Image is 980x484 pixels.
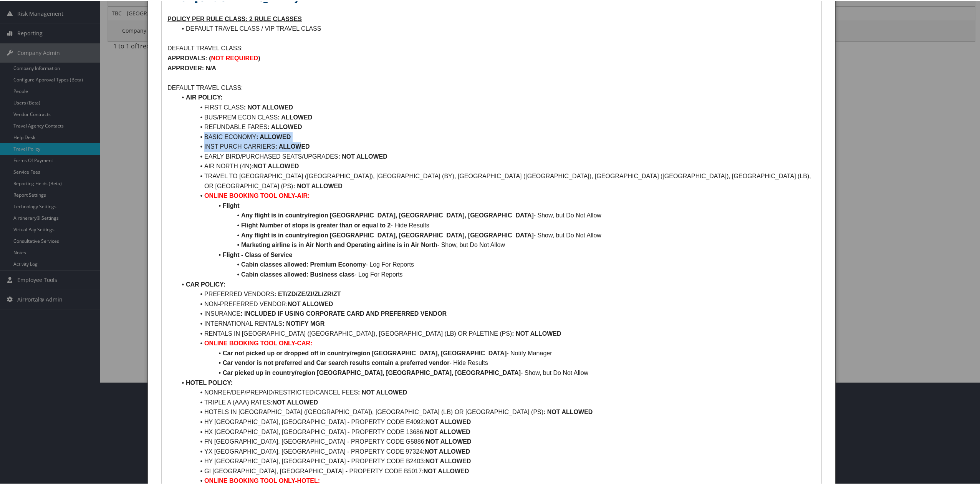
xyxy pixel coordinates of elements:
[177,367,816,377] li: - Show, but Do Not Allow
[223,349,507,356] strong: Car not picked up or dropped off in country/region [GEOGRAPHIC_DATA], [GEOGRAPHIC_DATA]
[167,64,216,71] strong: APPROVER: N/A
[177,161,816,171] li: AIR NORTH (4N):
[177,387,816,397] li: NONREF/DEP/PREPAID/RESTRICTED/CANCEL FEES
[241,221,391,228] strong: Flight Number of stops is greater than or equal to 2
[543,408,593,414] strong: : NOT ALLOWED
[211,54,258,61] strong: NOT REQUIRED
[177,259,816,269] li: - Log For Reports
[177,112,816,122] li: BUS/PREM ECON CLASS
[177,141,816,151] li: INST PURCH CARRIERS
[425,428,470,434] strong: NOT ALLOWED
[177,446,816,456] li: YX [GEOGRAPHIC_DATA], [GEOGRAPHIC_DATA] - PROPERTY CODE 97324:
[204,339,313,346] strong: ONLINE BOOKING TOOL ONLY-CAR:
[241,260,366,267] strong: Cabin classes allowed: Premium Economy
[241,241,437,247] strong: Marketing airline is in Air North and Operating airline is in Air North
[278,113,312,120] strong: : ALLOWED
[293,182,342,189] strong: : NOT ALLOWED
[424,448,470,454] strong: NOT ALLOWED
[167,15,302,22] u: POLICY PER RULE CLASS: 2 RULE CLASSES
[338,152,387,159] strong: : NOT ALLOWED
[241,270,354,277] strong: Cabin classes allowed: Business class
[275,143,310,149] strong: : ALLOWED
[204,477,320,483] strong: ONLINE BOOKING TOOL ONLY-HOTEL:
[177,230,816,240] li: - Show, but Do Not Allow
[167,82,816,92] p: DEFAULT TRAVEL CLASS:
[288,300,333,307] strong: NOT ALLOWED
[512,330,561,336] strong: : NOT ALLOWED
[186,280,225,287] strong: CAR POLICY:
[186,379,233,385] strong: HOTEL POLICY:
[177,220,816,230] li: - Hide Results
[177,102,816,112] li: FIRST CLASS
[253,162,299,169] strong: NOT ALLOWED
[177,357,816,367] li: - Hide Results
[177,318,816,328] li: INTERNATIONAL RENTALS
[177,308,816,318] li: INSURANCE
[167,54,211,61] strong: APPROVALS: (
[177,210,816,220] li: - Show, but Do Not Allow
[177,131,816,141] li: BASIC ECONOMY
[223,202,240,208] strong: Flight
[244,103,293,110] strong: : NOT ALLOWED
[177,348,816,358] li: - Notify Manager
[241,231,534,238] strong: Any flight is in country/region [GEOGRAPHIC_DATA], [GEOGRAPHIC_DATA], [GEOGRAPHIC_DATA]
[177,171,816,190] li: TRAVEL TO [GEOGRAPHIC_DATA] ([GEOGRAPHIC_DATA]), [GEOGRAPHIC_DATA] (BY), [GEOGRAPHIC_DATA] ([GEOG...
[177,328,816,338] li: RENTALS IN [GEOGRAPHIC_DATA] ([GEOGRAPHIC_DATA]), [GEOGRAPHIC_DATA] (LB) OR PALETINE (PS)
[223,251,292,257] strong: Flight - Class of Service
[241,211,534,218] strong: Any flight is in country/region [GEOGRAPHIC_DATA], [GEOGRAPHIC_DATA], [GEOGRAPHIC_DATA]
[240,310,447,316] strong: : INCLUDED IF USING CORPORATE CARD AND PREFERRED VENDOR
[177,426,816,436] li: HX [GEOGRAPHIC_DATA], [GEOGRAPHIC_DATA] - PROPERTY CODE 13686:
[177,151,816,161] li: EARLY BIRD/PURCHASED SEATS/UPGRADES
[358,388,407,395] strong: : NOT ALLOWED
[177,416,816,426] li: HY [GEOGRAPHIC_DATA], [GEOGRAPHIC_DATA] - PROPERTY CODE E4092:
[177,456,816,466] li: HY [GEOGRAPHIC_DATA], [GEOGRAPHIC_DATA] - PROPERTY CODE B2403:
[177,288,816,298] li: PREFERRED VENDORS
[258,54,260,61] strong: )
[177,466,816,476] li: GI [GEOGRAPHIC_DATA], [GEOGRAPHIC_DATA] - PROPERTY CODE B5017:
[177,239,816,249] li: - Show, but Do Not Allow
[274,290,341,297] strong: : ET/ZD/ZE/ZI/ZL/ZR/ZT
[177,23,816,33] li: DEFAULT TRAVEL CLASS / VIP TRAVEL CLASS
[186,93,223,100] strong: AIR POLICY:
[426,438,472,444] strong: NOT ALLOWED
[424,467,469,474] strong: NOT ALLOWED
[271,123,302,129] strong: ALLOWED
[267,123,269,129] strong: :
[282,320,324,326] strong: : NOTIFY MGR
[204,192,310,198] strong: ONLINE BOOKING TOOL ONLY-AIR:
[425,418,471,424] strong: NOT ALLOWED
[223,359,449,365] strong: Car vendor is not preferred and Car search results contain a preferred vendor
[177,436,816,446] li: FN [GEOGRAPHIC_DATA], [GEOGRAPHIC_DATA] - PROPERTY CODE G5886:
[167,43,816,53] p: DEFAULT TRAVEL CLASS:
[273,398,318,405] strong: NOT ALLOWED
[223,369,521,375] strong: Car picked up in country/region [GEOGRAPHIC_DATA], [GEOGRAPHIC_DATA], [GEOGRAPHIC_DATA]
[177,121,816,131] li: REFUNDABLE FARES
[256,133,291,139] strong: : ALLOWED
[177,406,816,416] li: HOTELS IN [GEOGRAPHIC_DATA] ([GEOGRAPHIC_DATA]), [GEOGRAPHIC_DATA] (LB) OR [GEOGRAPHIC_DATA] (PS)
[177,269,816,279] li: - Log For Reports
[425,457,471,464] strong: NOT ALLOWED
[177,298,816,308] li: NON-PREFERRED VENDOR:
[177,397,816,407] li: TRIPLE A (AAA) RATES:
